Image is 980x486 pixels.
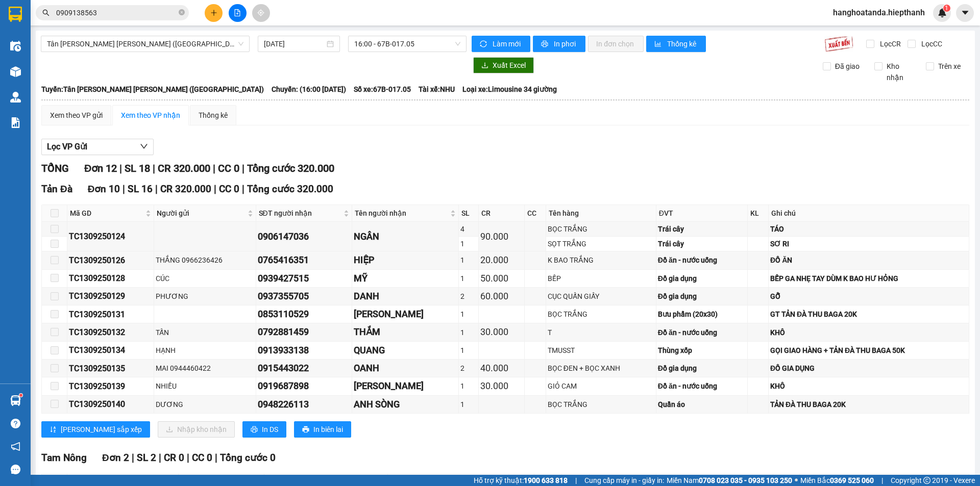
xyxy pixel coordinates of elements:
td: TC1309250140 [67,396,154,414]
span: Tam Nông [41,452,87,464]
span: Miền Nam [667,475,792,486]
span: SĐT người nhận [259,208,342,219]
span: bar-chart [654,40,663,48]
span: SL 16 [128,183,153,195]
div: GỖ [770,291,967,302]
th: CC [525,205,546,222]
td: OANH [352,360,459,377]
th: SL [459,205,479,222]
span: Đã giao [831,61,864,72]
span: Tài xế: NHU [419,84,455,95]
span: notification [11,442,20,451]
th: Ghi chú [769,205,969,222]
div: BẾP [548,273,654,284]
div: TC1309250140 [69,398,152,411]
div: Bưu phẩm (20x30) [658,309,746,320]
span: close-circle [179,8,185,18]
span: CR 320.000 [158,162,210,174]
div: 0915443022 [258,361,351,375]
td: 0853110529 [256,305,353,323]
span: Miền Bắc [800,475,874,486]
div: 0906147036 [258,229,351,244]
span: Đơn 10 [88,183,120,195]
span: Xuất Excel [493,60,526,71]
span: | [187,452,189,464]
div: THẮNG 0966236426 [156,254,254,266]
span: In phơi [554,38,577,49]
div: 90.000 [480,229,523,244]
td: TC1309250129 [67,288,154,305]
span: Tên người nhận [355,208,448,219]
span: message [11,465,20,474]
span: printer [302,426,309,434]
th: ĐVT [656,205,748,222]
span: close-circle [179,9,185,15]
div: QUANG [354,343,457,357]
div: HIỆP [354,253,457,267]
span: | [242,183,244,195]
span: | [242,162,244,174]
td: 0948226113 [256,396,353,414]
div: 40.000 [480,361,523,375]
span: Tản Đà [41,183,72,195]
span: Hỗ trợ kỹ thuật: [474,475,568,486]
div: 1 [460,273,477,284]
span: download [481,62,488,70]
div: Đồ ăn - nước uống [658,380,746,392]
div: TC1309250131 [69,308,152,321]
span: Loại xe: Limousine 34 giường [462,84,557,95]
b: [DOMAIN_NAME] [136,8,247,25]
span: Thống kê [667,38,698,49]
div: Đồ gia dụng [658,273,746,284]
div: 1 [460,380,477,392]
h2: TĐ1309250193 [6,73,82,90]
input: 13/09/2025 [264,38,325,49]
div: Thùng xốp [658,345,746,356]
span: Kho nhận [883,61,918,83]
td: 0937355705 [256,288,353,305]
img: solution-icon [10,117,21,128]
div: Đồ ăn - nước uống [658,327,746,338]
div: MỸ [354,271,457,286]
span: CR 320.000 [160,183,211,195]
div: DƯƠNG [156,399,254,410]
span: | [575,475,577,486]
span: | [215,452,217,464]
div: 4 [460,223,477,235]
button: Lọc VP Gửi [41,139,154,155]
div: THẮM [354,325,457,339]
span: Đơn 12 [84,162,117,174]
span: CC 0 [219,183,239,195]
input: Tìm tên, số ĐT hoặc mã đơn [56,7,177,18]
span: | [881,475,883,486]
div: Đồ gia dụng [658,363,746,374]
span: copyright [923,477,930,484]
span: Làm mới [493,38,522,49]
span: Đơn 2 [102,452,129,464]
img: logo-vxr [9,7,22,22]
span: 1 [945,5,948,12]
td: NGÂN [352,222,459,251]
div: 60.000 [480,289,523,303]
div: SƠ RI [770,238,967,249]
strong: 1900 633 818 [524,476,568,484]
th: Tên hàng [546,205,656,222]
td: TC1309250139 [67,377,154,395]
span: Người gửi [157,208,246,219]
td: 0919687898 [256,377,353,395]
div: TC1309250132 [69,326,152,339]
td: TC1309250131 [67,305,154,323]
span: Chuyến: (16:00 [DATE]) [272,84,346,95]
span: Tân Châu - Hồ Chí Minh (Giường) [47,36,243,52]
button: In đơn chọn [588,36,644,52]
span: SL 18 [125,162,150,174]
span: printer [541,40,550,48]
div: 2 [460,291,477,302]
div: GIỎ CAM [548,380,654,392]
div: Thống kê [199,110,228,121]
span: | [213,162,215,174]
div: 1 [460,399,477,410]
span: aim [257,9,264,16]
td: DANH [352,288,459,305]
span: | [132,452,134,464]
